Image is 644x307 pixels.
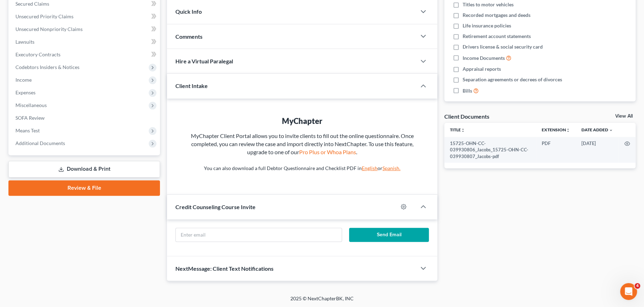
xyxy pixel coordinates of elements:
[15,26,83,32] span: Unsecured Nonpriority Claims
[349,228,429,242] button: Send Email
[191,132,414,155] span: MyChapter Client Portal allows you to invite clients to fill out the online questionnaire. Once c...
[175,33,202,40] span: Comments
[463,1,514,8] span: Titles to motor vehicles
[175,82,208,89] span: Client Intake
[10,36,160,48] a: Lawsuits
[566,128,570,132] i: unfold_more
[635,283,640,289] span: 4
[461,128,465,132] i: unfold_more
[382,165,400,171] a: Spanish.
[620,283,637,300] iframe: Intercom live chat
[10,48,160,61] a: Executory Contracts
[10,23,160,36] a: Unsecured Nonpriority Claims
[581,127,613,132] a: Date Added expand_more
[8,161,160,177] a: Download & Print
[10,112,160,124] a: SOFA Review
[463,33,531,40] span: Retirement account statements
[299,149,356,155] a: Pro Plus or Whoa Plans
[15,77,32,83] span: Income
[15,140,65,146] span: Additional Documents
[463,12,530,19] span: Recorded mortgages and deeds
[450,127,465,132] a: Titleunfold_more
[463,87,472,94] span: Bills
[444,113,489,120] div: Client Documents
[463,65,501,73] span: Appraisal reports
[609,128,613,132] i: expand_more
[175,58,233,64] span: Hire a Virtual Paralegal
[576,137,619,163] td: [DATE]
[15,102,47,108] span: Miscellaneous
[175,8,202,15] span: Quick Info
[10,10,160,23] a: Unsecured Priority Claims
[175,265,273,272] span: NextMessage: Client Text Notifications
[176,228,342,242] input: Enter email
[444,137,536,163] td: 15725-OHN-CC-039930806_Jacobs_15725-OHN-CC-039930807_Jacobs-pdf
[15,39,34,45] span: Lawsuits
[15,127,40,133] span: Means Test
[536,137,576,163] td: PDF
[15,89,36,95] span: Expenses
[463,43,543,50] span: Drivers license & social security card
[175,203,256,210] span: Credit Counseling Course Invite
[463,55,505,62] span: Income Documents
[15,51,60,57] span: Executory Contracts
[362,165,378,171] a: English
[15,13,73,19] span: Unsecured Priority Claims
[181,165,423,172] p: You can also download a full Debtor Questionnaire and Checklist PDF in or
[15,115,45,121] span: SOFA Review
[8,180,160,196] a: Review & File
[15,1,49,7] span: Secured Claims
[542,127,570,132] a: Extensionunfold_more
[463,22,511,29] span: Life insurance policies
[181,115,423,126] div: MyChapter
[15,64,79,70] span: Codebtors Insiders & Notices
[463,76,562,83] span: Separation agreements or decrees of divorces
[615,114,633,119] a: View All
